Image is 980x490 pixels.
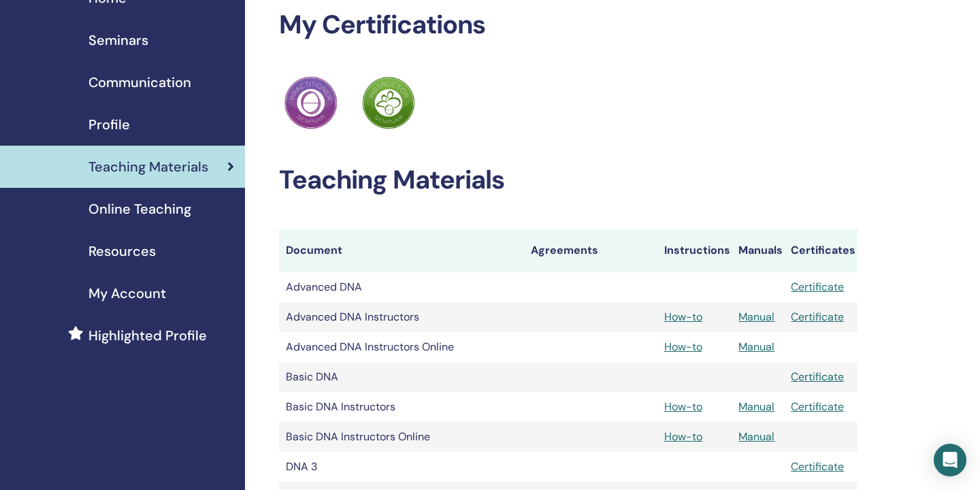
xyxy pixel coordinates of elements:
a: How-to [664,429,702,444]
a: How-to [664,340,702,354]
span: Seminars [88,30,148,50]
th: Manuals [732,229,784,272]
a: Manual [738,399,774,414]
th: Agreements [524,229,657,272]
a: Manual [738,310,774,324]
a: Manual [738,340,774,354]
a: How-to [664,310,702,324]
a: Certificate [791,399,844,414]
span: My Account [88,283,166,304]
span: Communication [88,72,191,93]
h2: My Certifications [279,10,857,41]
th: Document [279,229,524,272]
a: Certificate [791,370,844,384]
td: Advanced DNA Instructors [279,302,524,332]
span: Profile [88,114,130,135]
th: Certificates [784,229,857,272]
td: Basic DNA [279,362,524,392]
img: Practitioner [284,76,338,129]
a: Certificate [791,459,844,474]
td: DNA 3 [279,452,524,482]
th: Instructions [657,229,732,272]
span: Online Teaching [88,199,191,219]
div: Open Intercom Messenger [934,444,966,476]
h2: Teaching Materials [279,165,857,196]
span: Teaching Materials [88,157,208,177]
td: Basic DNA Instructors Online [279,422,524,452]
a: Certificate [791,310,844,324]
a: Manual [738,429,774,444]
a: How-to [664,399,702,414]
td: Advanced DNA Instructors Online [279,332,524,362]
a: Certificate [791,280,844,294]
span: Highlighted Profile [88,325,207,346]
td: Basic DNA Instructors [279,392,524,422]
td: Advanced DNA [279,272,524,302]
img: Practitioner [362,76,415,129]
span: Resources [88,241,156,261]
